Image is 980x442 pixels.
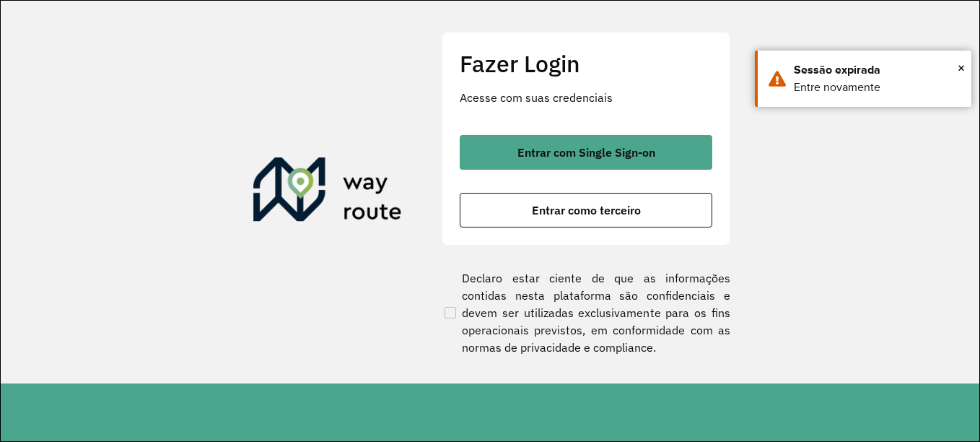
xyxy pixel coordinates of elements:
button: button [460,193,712,227]
span: × [958,57,965,79]
p: Acesse com suas credenciais [460,89,712,106]
img: Roteirizador AmbevTech [253,157,402,227]
div: Sessão expirada [794,61,961,79]
button: Close [958,57,965,79]
button: button [460,135,712,170]
h2: Fazer Login [460,50,712,77]
label: Declaro estar ciente de que as informações contidas nesta plataforma são confidenciais e devem se... [442,269,730,356]
div: Entre novamente [794,79,961,96]
span: Entrar com Single Sign-on [517,147,655,158]
span: Entrar como terceiro [532,204,641,216]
